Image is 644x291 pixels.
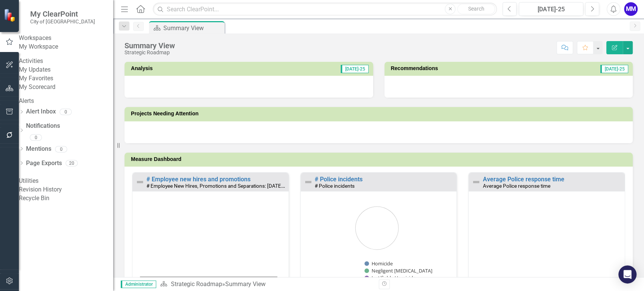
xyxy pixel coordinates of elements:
[30,18,95,25] small: City of [GEOGRAPHIC_DATA]
[624,2,638,16] button: MM
[124,50,175,55] div: Strategic Roadmap
[618,265,636,283] div: Open Intercom Messenger
[364,268,426,274] button: Show Negligent Manslaughter
[483,183,550,189] small: Average Police response time
[19,83,113,92] a: My Scorecard
[19,194,113,203] a: Recycle Bin
[131,111,629,116] h3: Projects Needing Attention
[19,185,113,194] a: Revision History
[364,260,393,267] button: Show Homicide
[304,178,313,187] img: Not Defined
[19,57,113,66] div: Activities
[472,178,481,187] img: Not Defined
[135,178,144,187] img: Not Defined
[153,3,497,16] input: Search ClearPoint...
[371,274,416,281] text: Justifiable Homicide
[163,23,223,33] div: Summary View
[4,9,17,22] img: ClearPoint Strategy
[26,145,51,153] a: Mentions
[19,66,113,74] a: My Updates
[171,280,222,288] a: Strategic Roadmap
[60,109,72,115] div: 0
[146,182,341,189] small: # Employee New Hires, Promotions and Separations: [DATE] through Present ([DATE])
[30,134,42,141] div: 0
[521,5,581,14] div: [DATE]-25
[146,176,251,183] a: # Employee new hires and promotions
[26,107,56,116] a: Alert Inbox
[19,34,113,43] div: Workspaces
[19,177,113,185] div: Utilities
[121,280,156,288] span: Administrator
[341,65,369,73] span: [DATE]-25
[19,97,113,106] div: Alerts
[30,9,95,18] span: My ClearPoint
[315,183,355,189] small: # Police incidents
[26,122,113,130] a: Notifications
[131,156,629,162] h3: Measure Dashboard
[26,159,62,168] a: Page Exports
[160,280,373,289] div: »
[457,4,495,14] button: Search
[55,146,67,152] div: 0
[391,66,539,71] h3: Recommendations
[19,43,113,51] a: My Workspace
[372,267,432,274] text: Negligent [MEDICAL_DATA]
[468,6,484,12] span: Search
[483,176,564,183] a: Average Police response time
[19,74,113,83] a: My Favorites
[124,41,175,50] div: Summary View
[315,176,363,183] a: # Police incidents
[600,65,628,73] span: [DATE]-25
[519,2,583,16] button: [DATE]-25
[131,66,234,71] h3: Analysis
[372,260,393,267] text: Homicide
[66,160,78,167] div: 20
[225,280,265,288] div: Summary View
[364,275,416,281] button: Show Justifiable Homicide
